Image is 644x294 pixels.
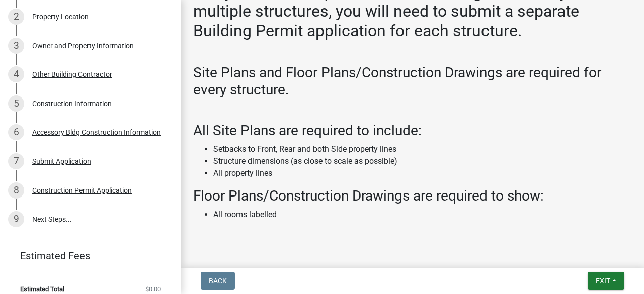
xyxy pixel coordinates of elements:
h3: All Site Plans are required to include: [193,122,632,139]
div: 2 [8,9,24,25]
a: Estimated Fees [8,246,165,266]
div: 9 [8,211,24,227]
button: Exit [588,272,624,290]
span: Back [209,277,227,285]
div: 6 [8,124,24,140]
li: All rooms labelled [213,209,632,221]
div: Other Building Contractor [32,71,112,78]
div: 7 [8,153,24,169]
button: Back [201,272,235,290]
div: Owner and Property Information [32,42,134,49]
span: $0.00 [145,286,161,292]
li: All property lines [213,167,632,179]
div: 4 [8,66,24,82]
div: Submit Application [32,158,91,165]
span: Estimated Total [20,286,64,292]
div: 5 [8,95,24,112]
h3: Site Plans and Floor Plans/Construction Drawings are required for every structure. [193,64,632,98]
li: Structure dimensions (as close to scale as possible) [213,155,632,167]
div: 8 [8,182,24,199]
div: Accessory Bldg Construction Information [32,129,161,136]
div: Construction Information [32,100,112,107]
div: Property Location [32,13,89,20]
span: Exit [596,277,610,285]
li: Setbacks to Front, Rear and both Side property lines [213,143,632,155]
div: Construction Permit Application [32,187,132,194]
div: 3 [8,38,24,54]
h3: Floor Plans/Construction Drawings are required to show: [193,187,632,205]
